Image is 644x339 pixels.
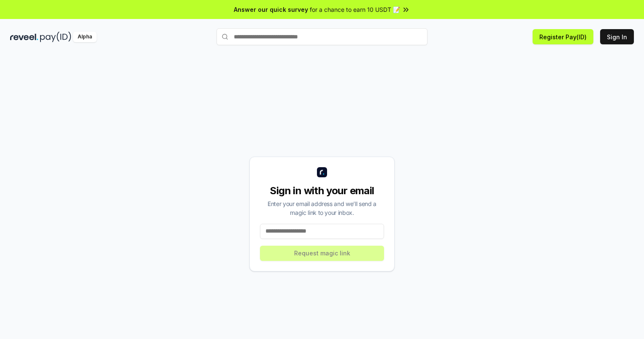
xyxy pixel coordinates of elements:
span: Answer our quick survey [234,5,308,14]
button: Sign In [600,29,634,44]
button: Register Pay(ID) [533,29,593,44]
img: pay_id [40,32,71,42]
div: Enter your email address and we’ll send a magic link to your inbox. [260,199,384,217]
img: reveel_dark [10,32,38,42]
img: logo_small [317,167,327,177]
span: for a chance to earn 10 USDT 📝 [310,5,400,14]
div: Alpha [73,32,97,42]
div: Sign in with your email [260,184,384,198]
